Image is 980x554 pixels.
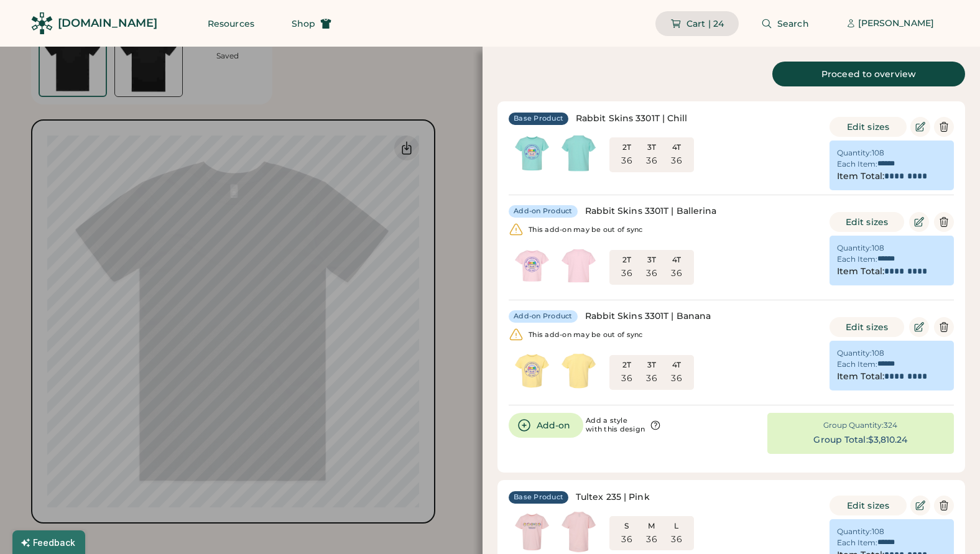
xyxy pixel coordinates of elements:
button: Edit Product [910,496,930,515]
div: Each Item: [837,159,877,169]
div: 324 [884,420,897,430]
div: 3T [642,255,662,265]
div: This add-on may be out of sync [529,226,643,234]
div: 36 [646,155,657,167]
div: M [642,521,662,531]
img: generate-image [555,242,602,289]
div: 4T [667,360,686,370]
div: Item Total: [837,170,884,183]
button: Delete [934,317,954,337]
span: Shop [292,19,315,28]
div: Each Item: [837,538,877,548]
div: Item Total: [837,371,884,383]
button: Search [746,11,824,36]
div: 36 [621,533,632,546]
div: Proceed to overview [787,70,950,78]
div: 36 [621,155,632,167]
div: Add-on Product [514,206,573,216]
div: Group Quantity: [823,420,884,430]
span: Cart | 24 [686,19,724,28]
div: Base Product [514,492,563,502]
button: Delete [934,212,954,232]
img: generate-image [509,130,555,177]
div: 3T [642,142,662,152]
div: 36 [621,372,632,385]
button: Edit Product [909,212,929,232]
div: Tultex 235 | Pink [576,491,650,504]
div: L [667,521,686,531]
img: generate-image [555,130,602,177]
img: Rendered Logo - Screens [31,12,53,34]
div: $3,810.24 [868,434,908,446]
div: Item Total: [837,265,884,278]
div: Add a style with this design [586,417,645,434]
div: 108 [872,348,884,358]
div: Rabbit Skins 3301T | Banana [585,310,711,323]
span: Search [777,19,809,28]
div: [DOMAIN_NAME] [58,16,157,31]
div: 36 [646,372,657,385]
img: generate-image [509,348,555,394]
div: S [617,521,637,531]
button: Edit sizes [830,317,904,337]
div: 3T [642,360,662,370]
button: Edit Product [909,317,929,337]
div: Rabbit Skins 3301T | Ballerina [585,205,717,218]
div: 36 [671,267,682,280]
iframe: Front Chat [921,498,974,552]
button: Resources [193,11,269,36]
div: 36 [671,372,682,385]
button: Shop [277,11,346,36]
div: Group Total: [813,434,867,446]
div: 36 [671,155,682,167]
button: Edit sizes [830,212,904,232]
div: Rabbit Skins 3301T | Chill [576,113,688,125]
button: Add-on [509,413,583,438]
a: Proceed to overview [772,62,965,86]
div: Quantity: [837,148,872,158]
div: Base Product [514,114,563,124]
div: 36 [621,267,632,280]
div: Each Item: [837,359,877,369]
div: 2T [617,255,637,265]
div: 36 [646,267,657,280]
div: Each Item: [837,254,877,264]
div: 4T [667,255,686,265]
div: Quantity: [837,243,872,253]
div: 36 [646,533,657,546]
button: Cart | 24 [655,11,739,36]
button: Edit Product [910,117,930,137]
div: [PERSON_NAME] [858,17,934,30]
img: generate-image [555,348,602,394]
button: Delete [934,117,954,137]
button: Edit sizes [830,496,907,515]
div: 36 [671,533,682,546]
div: 108 [872,527,884,537]
div: Add-on Product [514,312,573,321]
button: Delete [934,496,954,515]
button: Edit sizes [830,117,907,137]
div: 2T [617,142,637,152]
div: 108 [872,243,884,253]
div: 4T [667,142,686,152]
div: Quantity: [837,527,872,537]
div: 108 [872,148,884,158]
div: 2T [617,360,637,370]
img: generate-image [509,242,555,289]
div: This add-on may be out of sync [529,331,643,339]
div: Quantity: [837,348,872,358]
